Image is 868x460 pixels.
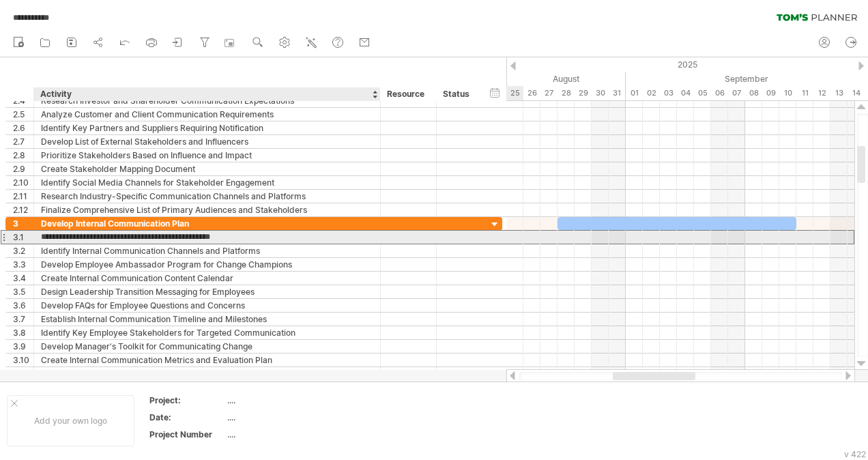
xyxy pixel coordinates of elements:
[149,429,225,440] div: Project Number
[41,299,373,312] div: Develop FAQs for Employee Questions and Concerns
[41,313,373,326] div: Establish Internal Communication Timeline and Milestones
[41,108,373,121] div: Analyze Customer and Client Communication Requirements
[677,86,694,100] div: Thursday, 4 September 2025
[848,86,865,100] div: Sunday, 14 September 2025
[728,86,745,100] div: Sunday, 7 September 2025
[13,326,33,339] div: 3.8
[41,367,373,380] div: Conduct Internal Communication Plan Review and Approval
[227,412,342,423] div: ....
[711,86,728,100] div: Saturday, 6 September 2025
[13,176,33,189] div: 2.10
[762,86,779,100] div: Tuesday, 9 September 2025
[41,176,373,189] div: Identify Social Media Channels for Stakeholder Engagement
[227,394,342,406] div: ....
[13,108,33,121] div: 2.5
[523,86,540,100] div: Tuesday, 26 August 2025
[558,86,575,100] div: Thursday, 28 August 2025
[41,340,373,353] div: Develop Manager's Toolkit for Communicating Change
[796,86,813,100] div: Thursday, 11 September 2025
[813,86,830,100] div: Friday, 12 September 2025
[13,285,33,298] div: 3.5
[745,86,762,100] div: Monday, 8 September 2025
[13,244,33,257] div: 3.2
[13,258,33,271] div: 3.3
[41,244,373,257] div: Identify Internal Communication Channels and Platforms
[13,367,33,380] div: 3.11
[660,86,677,100] div: Wednesday, 3 September 2025
[13,203,33,216] div: 2.12
[41,354,373,366] div: Create Internal Communication Metrics and Evaluation Plan
[41,121,373,134] div: Identify Key Partners and Suppliers Requiring Notification
[227,429,342,440] div: ....
[830,86,848,100] div: Saturday, 13 September 2025
[41,162,373,175] div: Create Stakeholder Mapping Document
[41,203,373,216] div: Finalize Comprehensive List of Primary Audiences and Stakeholders
[13,354,33,366] div: 3.10
[13,135,33,148] div: 2.7
[13,190,33,203] div: 2.11
[13,299,33,312] div: 3.6
[41,217,373,230] div: Develop Internal Communication Plan
[41,135,373,148] div: Develop List of External Stakeholders and Influencers
[41,149,373,162] div: Prioritize Stakeholders Based on Influence and Impact
[149,394,225,406] div: Project:
[41,272,373,285] div: Create Internal Communication Content Calendar
[779,86,796,100] div: Wednesday, 10 September 2025
[41,326,373,339] div: Identify Key Employee Stakeholders for Targeted Communication
[13,231,33,244] div: 3.1
[626,86,643,100] div: Monday, 1 September 2025
[13,340,33,353] div: 3.9
[13,217,33,230] div: 3
[7,395,134,446] div: Add your own logo
[506,86,523,100] div: Monday, 25 August 2025
[609,86,626,100] div: Sunday, 31 August 2025
[13,162,33,175] div: 2.9
[149,412,225,423] div: Date:
[643,86,660,100] div: Tuesday, 2 September 2025
[13,121,33,134] div: 2.6
[844,449,866,459] div: v 422
[575,86,592,100] div: Friday, 29 August 2025
[41,190,373,203] div: Research Industry-Specific Communication Channels and Platforms
[387,87,429,101] div: Resource
[13,313,33,326] div: 3.7
[13,149,33,162] div: 2.8
[540,86,558,100] div: Wednesday, 27 August 2025
[13,272,33,285] div: 3.4
[41,258,373,271] div: Develop Employee Ambassador Program for Change Champions
[41,285,373,298] div: Design Leadership Transition Messaging for Employees
[443,87,473,101] div: Status
[40,87,373,101] div: Activity
[694,86,711,100] div: Friday, 5 September 2025
[592,86,609,100] div: Saturday, 30 August 2025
